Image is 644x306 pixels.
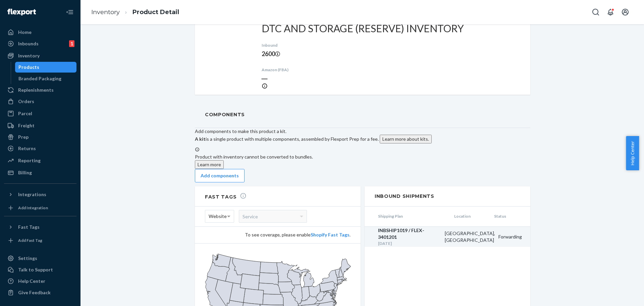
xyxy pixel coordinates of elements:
p: is a single product with multiple components, assembled by Flexport Prep for a fee. [195,135,530,143]
div: Fast Tags [18,224,40,230]
div: Inbound [262,42,464,48]
a: Returns [4,143,76,154]
div: Forwarding [495,233,530,240]
span: Location [451,213,491,219]
div: Settings [18,255,37,262]
a: Add Fast Tag [4,235,76,246]
div: Talk to Support [18,266,53,273]
div: Parcel [18,110,32,117]
div: [GEOGRAPHIC_DATA], [GEOGRAPHIC_DATA] [441,230,495,244]
div: [DATE] [378,241,441,246]
div: Help Center [18,278,45,285]
button: Integrations [4,189,76,200]
a: Replenishments [4,85,76,95]
div: Billing [18,169,32,176]
a: Home [4,27,76,38]
div: Replenishments [18,87,54,93]
button: Fast Tags [4,222,76,232]
div: Add Fast Tag [18,237,42,243]
div: Products [18,64,39,71]
h2: Inbound Shipments [365,186,530,207]
a: Orders [4,96,76,107]
a: Billing [4,167,76,178]
span: Status [491,213,531,219]
a: Settings [4,253,76,264]
div: 1 [69,40,74,47]
button: Open notifications [604,5,617,19]
a: Parcel [4,108,76,119]
a: Help Center [4,276,76,287]
div: Inventory [18,52,40,59]
a: Product Detail [132,8,179,16]
span: Shipping Plan [365,213,451,219]
div: Product with inventory cannot be converted to bundles. [195,147,530,169]
div: INBSHIP1019 / FLEX-3401201 [378,227,441,241]
div: ― [262,74,464,83]
a: Shopify Fast Tags [311,232,350,237]
div: Add components to make this product a kit. [195,128,530,169]
button: Give Feedback [4,287,76,298]
span: Website [209,211,227,222]
div: Amazon (FBA) [262,67,464,73]
h2: Fast Tags [205,192,247,200]
h2: DTC AND STORAGE (RESERVE) INVENTORY [262,23,464,34]
div: Returns [18,145,36,152]
a: Branded Packaging [15,73,77,84]
div: Home [18,29,32,36]
div: 2600 [262,50,464,58]
div: Branded Packaging [18,75,61,82]
button: Add components [195,169,245,182]
a: Products [15,62,77,73]
div: Integrations [18,191,46,198]
button: Learn more about kits. [380,135,432,143]
a: Reporting [4,155,76,166]
div: Add Integration [18,205,48,211]
div: Reporting [18,157,41,164]
img: Flexport logo [7,9,36,15]
b: A kit [195,136,206,142]
span: Support [13,5,38,11]
div: Prep [18,134,29,140]
h2: Components [205,112,520,117]
div: Inbounds [18,40,39,47]
button: Close Navigation [63,5,76,19]
ol: breadcrumbs [86,2,184,22]
div: To see coverage, please enable . [205,231,351,238]
a: Freight [4,120,76,131]
div: Freight [18,122,35,129]
button: Help Center [626,136,639,170]
a: Add Integration [4,203,76,213]
div: Orders [18,98,34,105]
a: Inventory [91,8,120,16]
div: Give Feedback [18,289,51,296]
button: Open Search Box [589,5,602,19]
button: Talk to Support [4,264,76,275]
button: Learn more [195,160,224,169]
a: Prep [4,132,76,142]
div: Service [239,210,307,222]
a: Inventory [4,50,76,61]
button: Open account menu [619,5,632,19]
a: Inbounds1 [4,38,76,49]
a: INBSHIP1019 / FLEX-3401201[DATE][GEOGRAPHIC_DATA], [GEOGRAPHIC_DATA]Forwarding [365,227,530,247]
